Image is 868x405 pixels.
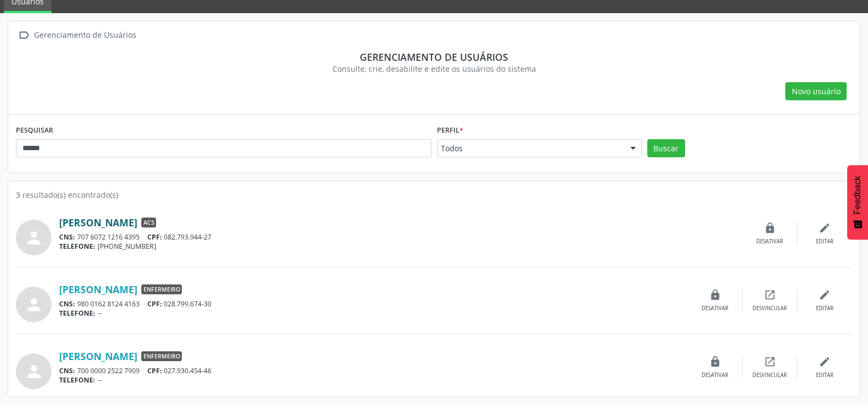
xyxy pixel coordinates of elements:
div: Gerenciamento de Usuários [32,27,138,43]
div: Gerenciamento de usuários [24,51,844,63]
i:  [16,27,32,43]
span: Todos [441,143,619,154]
div: Desvincular [752,372,787,379]
div: [PHONE_NUMBER] [59,242,743,251]
div: Desativar [702,372,728,379]
i: person [24,295,44,315]
label: PESQUISAR [16,122,53,139]
button: Novo usuário [785,82,847,101]
i: edit [819,222,831,234]
span: Enfermeiro [141,284,182,294]
span: Feedback [853,176,863,214]
i: edit [819,356,831,368]
i: open_in_new [764,289,776,301]
i: person [24,228,44,248]
button: Buscar [647,139,685,158]
div: -- [59,375,688,385]
div: Consulte, crie, desabilite e edite os usuários do sistema [24,63,844,75]
div: Editar [816,372,833,379]
div: 707 6072 1216 4395 082.793.944-27 [59,232,743,242]
i: lock [764,222,776,234]
div: 700 0000 2522 7909 027.930.454-46 [59,366,688,375]
span: TELEFONE: [59,309,95,318]
span: TELEFONE: [59,375,95,385]
label: Perfil [437,122,463,139]
i: open_in_new [764,356,776,368]
i: edit [819,289,831,301]
div: Desvincular [752,305,787,312]
span: CNS: [59,366,75,375]
span: CPF: [147,299,162,309]
span: Novo usuário [792,85,841,97]
a: [PERSON_NAME] [59,283,137,295]
div: Editar [816,238,833,246]
div: Desativar [756,238,783,246]
a:  Gerenciamento de Usuários [16,27,138,43]
i: lock [709,289,721,301]
span: CPF: [147,366,162,375]
div: -- [59,309,688,318]
span: TELEFONE: [59,242,95,251]
a: [PERSON_NAME] [59,350,137,362]
i: person [24,362,44,381]
a: [PERSON_NAME] [59,216,137,229]
span: CNS: [59,232,75,242]
span: ACS [141,218,156,227]
div: 980 0162 8124 4163 028.799.674-30 [59,299,688,309]
div: 3 resultado(s) encontrado(s) [16,189,852,201]
div: Editar [816,305,833,312]
div: Desativar [702,305,728,312]
span: CNS: [59,299,75,309]
i: lock [709,356,721,368]
span: CPF: [147,232,162,242]
button: Feedback - Mostrar pesquisa [847,165,868,239]
span: Enfermeiro [141,351,182,361]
